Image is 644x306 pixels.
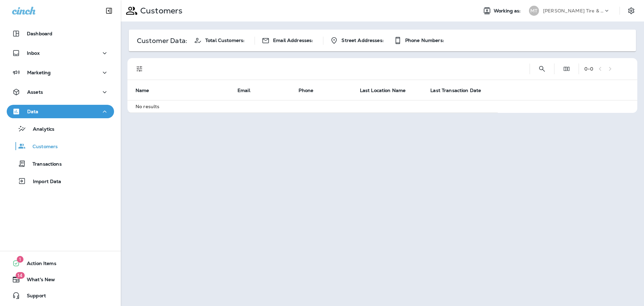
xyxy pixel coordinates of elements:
[27,109,39,114] p: Data
[430,87,490,93] span: Last Transaction Date
[405,38,444,43] span: Phone Numbers:
[7,46,114,60] button: Inbox
[7,66,114,79] button: Marketing
[7,273,114,286] button: 14What's New
[494,8,522,14] span: Working as:
[430,88,481,93] span: Last Transaction Date
[17,256,23,263] span: 1
[7,122,114,136] button: Analytics
[7,157,114,171] button: Transactions
[136,87,158,93] span: Name
[360,88,406,93] span: Last Location Name
[7,289,114,302] button: Support
[237,87,259,93] span: Email
[20,261,56,269] span: Action Items
[7,174,114,188] button: Import Data
[7,85,114,99] button: Assets
[27,70,51,75] p: Marketing
[273,38,313,43] span: Email Addresses:
[7,257,114,270] button: 1Action Items
[100,4,118,17] button: Collapse Sidebar
[136,88,149,93] span: Name
[15,272,24,279] span: 14
[7,139,114,153] button: Customers
[127,100,498,113] td: No results
[137,38,187,43] p: Customer Data:
[133,62,146,76] button: Filters
[625,5,637,17] button: Settings
[7,105,114,118] button: Data
[560,62,573,76] button: Edit Fields
[584,66,593,72] div: 0 - 0
[543,8,603,13] p: [PERSON_NAME] Tire & Auto
[27,50,40,56] p: Inbox
[299,88,313,93] span: Phone
[26,179,61,185] p: Import Data
[26,126,54,133] p: Analytics
[20,293,46,301] span: Support
[26,161,62,168] p: Transactions
[20,277,55,285] span: What's New
[138,6,182,16] p: Customers
[299,87,322,93] span: Phone
[535,62,549,76] button: Search Customers
[360,87,415,93] span: Last Location Name
[7,27,114,40] button: Dashboard
[27,31,52,36] p: Dashboard
[26,144,58,150] p: Customers
[237,88,250,93] span: Email
[27,89,43,95] p: Assets
[529,6,539,16] div: MT
[205,38,245,43] span: Total Customers:
[341,38,383,43] span: Street Addresses:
